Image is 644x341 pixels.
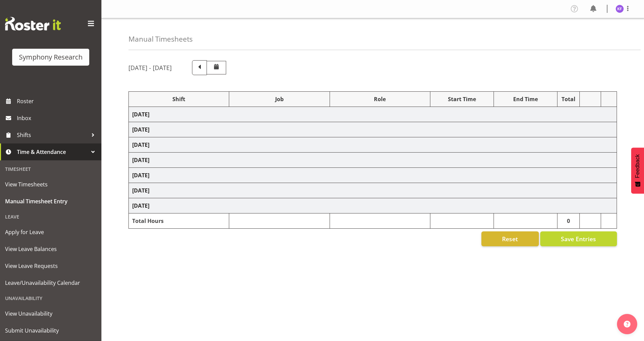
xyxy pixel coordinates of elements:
a: Apply for Leave [2,224,100,241]
a: Submit Unavailability [2,322,100,339]
span: View Leave Balances [5,244,96,254]
td: [DATE] [129,198,617,213]
span: Reset [502,234,518,243]
td: [DATE] [129,183,617,198]
a: View Leave Requests [2,257,100,274]
div: Leave [2,210,100,224]
span: View Timesheets [5,179,96,189]
span: Shifts [17,130,88,140]
button: Save Entries [540,231,617,246]
div: Unavailability [2,291,100,305]
img: Rosterit website logo [5,17,61,30]
td: Total Hours [129,213,229,229]
span: Save Entries [561,234,596,243]
td: [DATE] [129,107,617,122]
td: 0 [557,213,580,229]
span: Apply for Leave [5,227,96,237]
td: [DATE] [129,122,617,137]
button: Reset [481,231,539,246]
a: Manual Timesheet Entry [2,193,100,210]
h5: [DATE] - [DATE] [128,64,172,71]
span: Manual Timesheet Entry [5,196,96,206]
span: View Leave Requests [5,261,96,271]
a: View Unavailability [2,305,100,322]
button: Feedback - Show survey [631,147,644,194]
a: View Timesheets [2,176,100,193]
a: Leave/Unavailability Calendar [2,274,100,291]
span: Inbox [17,113,98,123]
div: Symphony Research [19,52,82,62]
td: [DATE] [129,168,617,183]
span: Feedback [635,154,641,178]
span: Submit Unavailability [5,325,96,336]
div: Job [233,95,326,103]
div: Role [333,95,427,103]
div: Timesheet [2,162,100,176]
div: End Time [497,95,554,103]
td: [DATE] [129,153,617,168]
div: Shift [132,95,225,103]
img: karrierae-frydenlund1891.jpg [616,5,624,13]
span: View Unavailability [5,309,96,319]
div: Start Time [434,95,490,103]
img: help-xxl-2.png [624,321,630,327]
span: Leave/Unavailability Calendar [5,278,96,288]
h4: Manual Timesheets [128,35,193,43]
a: View Leave Balances [2,241,100,257]
span: Roster [17,96,98,106]
span: Time & Attendance [17,147,88,157]
div: Total [561,95,576,103]
td: [DATE] [129,137,617,153]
